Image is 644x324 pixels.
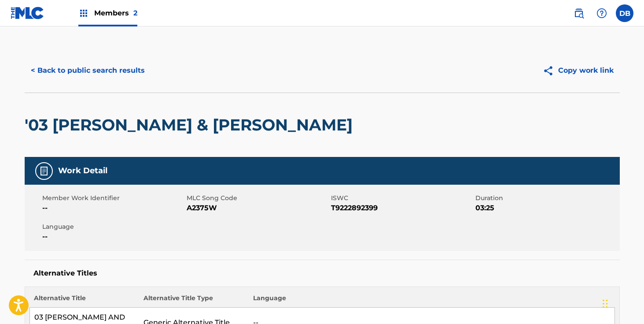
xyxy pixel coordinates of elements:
[600,282,644,324] iframe: Chat Widget
[187,203,329,213] span: A2375W
[42,194,184,203] span: Member Work Identifier
[187,194,329,203] span: MLC Song Code
[616,4,633,22] div: User Menu
[331,194,473,203] span: ISWC
[25,60,151,82] button: < Back to public search results
[570,4,588,22] a: Public Search
[331,203,473,213] span: T9222892399
[593,4,611,22] div: Help
[11,7,44,19] img: MLC Logo
[475,194,618,203] span: Duration
[574,8,584,19] img: search
[133,9,137,17] span: 2
[603,290,608,317] div: Drag
[58,166,107,176] h5: Work Detail
[42,203,184,213] span: --
[543,65,558,76] img: Copy work link
[78,8,89,19] img: Top Rightsholders
[139,294,249,308] th: Alternative Title Type
[94,8,137,18] span: Members
[42,222,184,231] span: Language
[249,294,615,308] th: Language
[33,269,611,278] h5: Alternative Titles
[537,60,620,82] button: Copy work link
[25,115,357,135] h2: '03 [PERSON_NAME] & [PERSON_NAME]
[475,203,618,213] span: 03:25
[619,202,644,273] iframe: Resource Center
[42,231,184,242] span: --
[596,8,607,19] img: help
[39,166,49,176] img: Work Detail
[29,294,139,308] th: Alternative Title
